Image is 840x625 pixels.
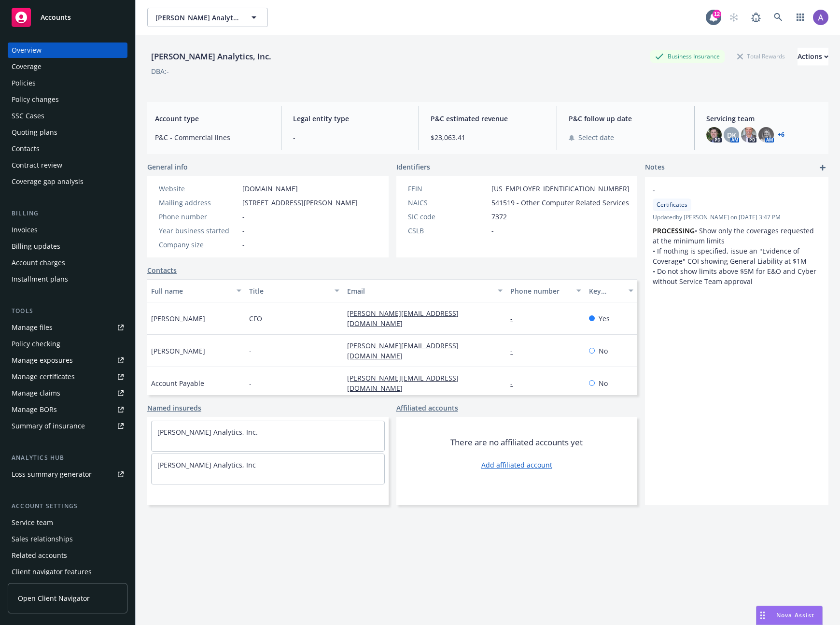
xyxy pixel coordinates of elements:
[8,75,127,91] a: Policies
[408,226,488,236] div: CSLB
[727,130,736,140] span: DK
[491,198,629,208] span: 541519 - Other Computer Related Services
[151,286,231,296] div: Full name
[510,314,520,323] a: -
[758,127,774,142] img: photo
[510,379,520,388] a: -
[599,346,608,356] span: No
[8,564,127,580] a: Client navigator features
[8,239,127,254] a: Billing updates
[12,75,36,91] div: Policies
[12,336,60,352] div: Policy checking
[813,10,828,25] img: photo
[12,271,68,287] div: Installment plans
[778,132,784,138] a: +6
[155,114,269,124] span: Account type
[8,336,127,352] a: Policy checking
[151,378,204,388] span: Account Payable
[8,467,127,482] a: Loss summary generator
[12,157,62,173] div: Contract review
[817,162,828,173] a: add
[343,279,506,302] button: Email
[249,286,329,296] div: Title
[8,369,127,384] a: Manage certificates
[653,185,796,195] span: -
[431,132,545,142] span: $23,063.41
[481,460,552,470] a: Add affiliated account
[159,240,238,250] div: Company size
[491,184,630,194] span: [US_EMPLOYER_IDENTIFICATION_NUMBER]
[741,127,756,142] img: photo
[8,353,127,368] a: Manage exposures
[147,403,201,413] a: Named insureds
[8,548,127,563] a: Related accounts
[706,114,821,124] span: Servicing team
[12,125,57,140] div: Quoting plans
[408,212,488,222] div: SIC code
[569,114,683,124] span: P&C follow up date
[147,8,268,27] button: [PERSON_NAME] Analytics, Inc.
[12,320,53,335] div: Manage files
[159,226,238,236] div: Year business started
[645,177,828,294] div: -CertificatesUpdatedby [PERSON_NAME] on [DATE] 3:47 PMPROCESSING• Show only the coverages request...
[653,213,821,222] span: Updated by [PERSON_NAME] on [DATE] 3:47 PM
[12,369,75,384] div: Manage certificates
[249,346,252,356] span: -
[147,279,245,302] button: Full name
[12,92,59,107] div: Policy changes
[18,593,90,603] span: Open Client Navigator
[8,320,127,335] a: Manage files
[147,162,188,172] span: General info
[12,564,92,580] div: Client navigator features
[242,240,245,250] span: -
[732,50,790,62] div: Total Rewards
[147,265,177,275] a: Contacts
[8,157,127,173] a: Contract review
[157,460,256,469] a: [PERSON_NAME] Analytics, Inc
[650,50,725,62] div: Business Insurance
[724,8,743,27] a: Start snowing
[599,378,608,388] span: No
[8,402,127,417] a: Manage BORs
[408,198,488,208] div: NAICS
[249,378,252,388] span: -
[8,306,127,316] div: Tools
[8,141,127,156] a: Contacts
[585,279,637,302] button: Key contact
[12,467,92,482] div: Loss summary generator
[396,162,430,172] span: Identifiers
[396,403,458,413] a: Affiliated accounts
[756,606,769,625] div: Drag to move
[159,198,238,208] div: Mailing address
[12,548,67,563] div: Related accounts
[293,114,407,124] span: Legal entity type
[159,184,238,194] div: Website
[589,286,623,296] div: Key contact
[12,174,84,189] div: Coverage gap analysis
[8,174,127,189] a: Coverage gap analysis
[8,385,127,401] a: Manage claims
[151,346,205,356] span: [PERSON_NAME]
[12,108,44,124] div: SSC Cases
[12,385,60,401] div: Manage claims
[151,313,205,324] span: [PERSON_NAME]
[8,59,127,74] a: Coverage
[645,162,665,173] span: Notes
[431,114,545,124] span: P&C estimated revenue
[510,286,570,296] div: Phone number
[798,47,828,66] button: Actions
[657,200,687,209] span: Certificates
[155,132,269,142] span: P&C - Commercial lines
[776,611,814,619] span: Nova Assist
[506,279,585,302] button: Phone number
[450,437,583,448] span: There are no affiliated accounts yet
[8,255,127,270] a: Account charges
[347,373,459,393] a: [PERSON_NAME][EMAIL_ADDRESS][DOMAIN_NAME]
[8,515,127,530] a: Service team
[8,108,127,124] a: SSC Cases
[8,4,127,31] a: Accounts
[12,59,42,74] div: Coverage
[12,239,60,254] div: Billing updates
[756,606,823,625] button: Nova Assist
